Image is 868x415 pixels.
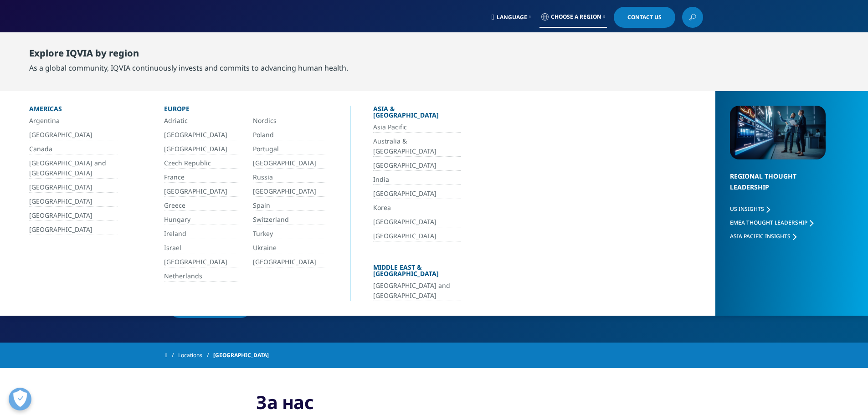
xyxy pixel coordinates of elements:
[373,160,461,171] a: [GEOGRAPHIC_DATA]
[253,229,327,239] a: Turkey
[29,196,118,207] a: [GEOGRAPHIC_DATA]
[614,7,675,28] a: Contact Us
[497,14,527,21] span: Language
[730,232,796,240] a: Asia Pacific Insights
[29,130,118,140] a: [GEOGRAPHIC_DATA]
[730,171,826,204] div: Regional Thought Leadership
[164,229,238,239] a: Ireland
[253,257,327,267] a: [GEOGRAPHIC_DATA]
[164,243,238,253] a: Israel
[29,182,118,193] a: [GEOGRAPHIC_DATA]
[9,388,31,410] button: Open Preferences
[373,189,461,199] a: [GEOGRAPHIC_DATA]
[29,225,118,235] a: [GEOGRAPHIC_DATA]
[373,136,461,157] a: Australia & [GEOGRAPHIC_DATA]
[730,219,807,226] span: EMEA Thought Leadership
[242,32,703,75] nav: Primary
[373,217,461,227] a: [GEOGRAPHIC_DATA]
[373,231,461,241] a: [GEOGRAPHIC_DATA]
[373,281,461,301] a: [GEOGRAPHIC_DATA] and [GEOGRAPHIC_DATA]
[730,205,770,213] a: US Insights
[164,130,238,140] a: [GEOGRAPHIC_DATA]
[164,172,238,183] a: France
[29,62,348,73] div: As a global community, IQVIA continuously invests and commits to advancing human health.
[253,243,327,253] a: Ukraine
[373,106,461,122] div: Asia & [GEOGRAPHIC_DATA]
[29,210,118,221] a: [GEOGRAPHIC_DATA]
[213,347,269,364] span: [GEOGRAPHIC_DATA]
[29,48,348,62] div: Explore IQVIA by region
[253,215,327,225] a: Switzerland
[373,174,461,185] a: India
[164,158,238,169] a: Czech Republic
[29,144,118,154] a: Canada
[164,200,238,211] a: Greece
[164,116,238,126] a: Adriatic
[29,106,118,116] div: Americas
[253,200,327,211] a: Spain
[373,203,461,213] a: Korea
[551,13,601,20] span: Choose a Region
[253,158,327,169] a: [GEOGRAPHIC_DATA]
[253,116,327,126] a: Nordics
[164,106,327,116] div: Europe
[373,264,461,281] div: Middle East & [GEOGRAPHIC_DATA]
[253,130,327,140] a: Poland
[730,106,826,159] img: 2093_analyzing-data-using-big-screen-display-and-laptop.png
[373,122,461,133] a: Asia Pacific
[164,144,238,154] a: [GEOGRAPHIC_DATA]
[253,172,327,183] a: Russia
[164,186,238,197] a: [GEOGRAPHIC_DATA]
[627,15,662,20] span: Contact Us
[164,271,238,282] a: Netherlands
[730,232,791,240] span: Asia Pacific Insights
[178,347,213,364] a: Locations
[253,186,327,197] a: [GEOGRAPHIC_DATA]
[730,219,813,226] a: EMEA Thought Leadership
[164,215,238,225] a: Hungary
[29,116,118,126] a: Argentina
[29,158,118,179] a: [GEOGRAPHIC_DATA] and [GEOGRAPHIC_DATA]
[253,144,327,154] a: Portugal
[164,257,238,267] a: [GEOGRAPHIC_DATA]
[730,205,764,213] span: US Insights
